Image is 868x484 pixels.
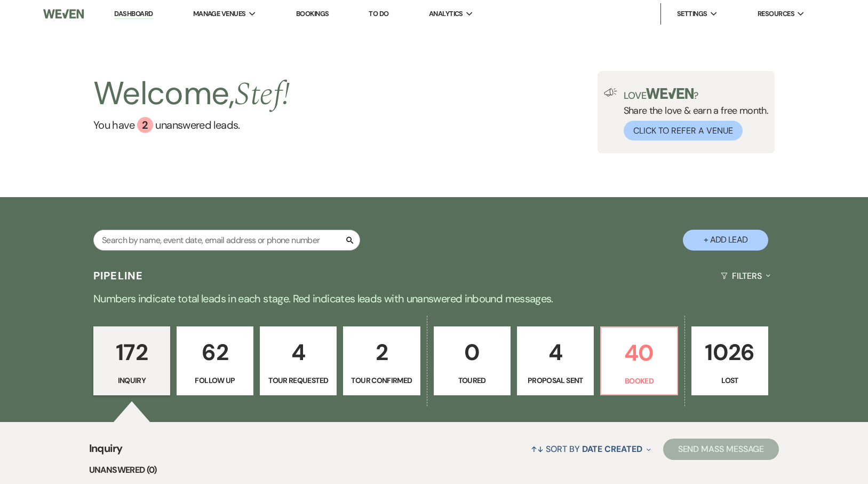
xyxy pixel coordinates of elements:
[617,88,769,140] div: Share the love & earn a free month.
[89,463,779,477] li: Unanswered (0)
[677,9,707,19] span: Settings
[93,117,290,133] a: You have 2 unanswered leads.
[524,374,587,386] p: Proposal Sent
[50,290,818,307] p: Numbers indicate total leads in each stage. Red indicates leads with unanswered inbound messages.
[100,334,163,370] p: 172
[683,230,768,251] button: + Add Lead
[267,374,330,386] p: Tour Requested
[235,70,290,119] span: Stef !
[441,374,504,386] p: Toured
[193,9,246,19] span: Manage Venues
[517,326,594,396] a: 4Proposal Sent
[93,268,144,283] h3: Pipeline
[608,375,671,387] p: Booked
[429,9,463,19] span: Analytics
[350,334,413,370] p: 2
[663,439,779,460] button: Send Mass Message
[524,334,587,370] p: 4
[369,9,388,18] a: To Do
[698,334,761,370] p: 1026
[137,117,153,133] div: 2
[184,334,246,370] p: 62
[434,326,511,396] a: 0Toured
[184,374,246,386] p: Follow Up
[267,334,330,370] p: 4
[698,374,761,386] p: Lost
[93,71,290,117] h2: Welcome,
[624,121,743,140] button: Click to Refer a Venue
[93,326,170,396] a: 172Inquiry
[43,3,84,25] img: Weven Logo
[646,88,694,99] img: weven-logo-green.svg
[716,262,775,290] button: Filters
[343,326,420,396] a: 2Tour Confirmed
[758,9,794,19] span: Resources
[608,335,671,371] p: 40
[624,88,769,100] p: Love ?
[350,374,413,386] p: Tour Confirmed
[582,443,642,455] span: Date Created
[527,435,655,463] button: Sort By Date Created
[100,374,163,386] p: Inquiry
[114,9,153,19] a: Dashboard
[604,88,617,97] img: loud-speaker-illustration.svg
[691,326,768,396] a: 1026Lost
[600,326,678,396] a: 40Booked
[177,326,253,396] a: 62Follow Up
[89,440,123,463] span: Inquiry
[296,9,329,18] a: Bookings
[260,326,337,396] a: 4Tour Requested
[441,334,504,370] p: 0
[93,230,360,251] input: Search by name, event date, email address or phone number
[531,443,544,455] span: ↑↓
